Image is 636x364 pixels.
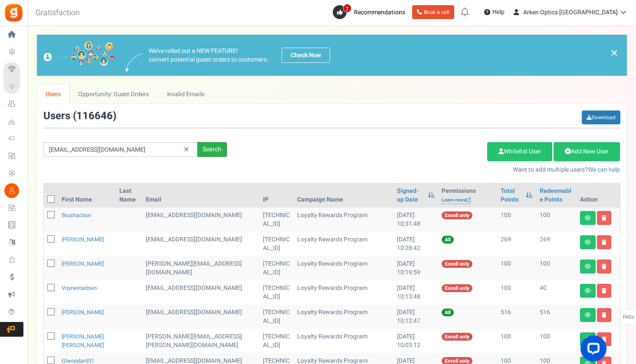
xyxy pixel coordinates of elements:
th: IP [259,183,294,208]
i: Delete user [602,312,606,318]
span: Enroll only [442,260,472,268]
span: All [442,236,454,244]
td: [DATE] 10:31:48 [393,208,438,232]
a: We can help [588,165,620,174]
td: 269 [536,232,577,256]
span: All [442,309,454,316]
td: 269 [497,232,536,256]
span: Enroll only [442,284,472,292]
a: Users [37,84,70,104]
a: [PERSON_NAME].[PERSON_NAME] [62,332,105,349]
td: Loyalty Rewards Program [294,280,393,305]
i: Delete user [602,240,606,245]
th: Last Name [116,183,142,208]
td: [TECHNICAL_ID] [259,329,294,353]
td: [DATE] 10:28:42 [393,232,438,256]
td: 100 [497,280,536,305]
a: Redeemable Points [540,187,573,204]
td: General [142,329,260,353]
i: View details [585,215,591,221]
h3: Users ( ) [43,110,116,122]
a: Total Points [501,187,521,204]
td: [TECHNICAL_ID] [259,280,294,305]
td: 100 [536,208,577,232]
td: General [142,256,260,280]
p: We've rolled out a NEW FEATURE! convert potential guest orders to customers. [149,47,269,64]
div: Search [197,142,227,157]
th: First Name [58,183,116,208]
td: [DATE] 10:03:12 [393,329,438,353]
span: 116646 [76,108,113,123]
td: 40 [536,280,577,305]
a: Whitelist User [487,142,552,161]
span: Recommendations [354,8,405,17]
th: Permissions [438,183,497,208]
td: General [142,280,260,305]
a: brushaction [62,211,91,219]
td: 100 [536,329,577,353]
a: Opportunity: Guest Orders [69,84,157,104]
span: Arken Optics [GEOGRAPHIC_DATA] [523,8,618,17]
a: [PERSON_NAME] [62,260,104,268]
th: Email [142,183,260,208]
a: Reset [180,142,193,157]
span: 2 [343,4,351,13]
span: Enroll only [442,211,472,219]
i: Delete user [602,215,606,221]
a: Book a call [412,5,454,19]
td: Loyalty Rewards Program [294,329,393,353]
i: View details [585,312,591,318]
input: Search by email or name [43,142,197,157]
a: Download [582,110,620,124]
td: Loyalty Rewards Program [294,208,393,232]
i: Delete user [602,288,606,293]
span: FAQs [623,309,634,325]
a: Check Now [282,48,330,63]
i: View details [585,288,591,293]
a: [PERSON_NAME] [62,308,104,316]
td: 516 [497,305,536,329]
a: × [610,48,618,58]
td: [EMAIL_ADDRESS][DOMAIN_NAME] [142,232,260,256]
i: Delete user [602,264,606,269]
a: Invalid Emails [158,84,213,104]
a: Learn more [442,197,471,204]
td: 100 [536,256,577,280]
p: Want to add multiple users? [240,166,620,174]
a: Add New User [554,142,620,161]
td: General [142,208,260,232]
a: [PERSON_NAME] [62,235,104,244]
td: 100 [497,329,536,353]
th: Campaign Name [294,183,393,208]
td: 100 [497,208,536,232]
td: [EMAIL_ADDRESS][DOMAIN_NAME] [142,305,260,329]
a: 2 Recommendations [333,5,409,19]
span: Help [490,8,505,16]
td: Loyalty Rewards Program [294,232,393,256]
td: Loyalty Rewards Program [294,305,393,329]
img: images [43,41,115,69]
a: Signed-up Date [397,187,423,204]
span: Enroll only [442,333,472,341]
td: Loyalty Rewards Program [294,256,393,280]
h3: Gratisfaction [26,4,89,22]
td: [TECHNICAL_ID] [259,232,294,256]
a: voynemadsen [62,284,97,292]
td: 100 [497,256,536,280]
td: [TECHNICAL_ID] [259,208,294,232]
img: Gratisfaction [4,3,23,23]
td: [DATE] 10:19:59 [393,256,438,280]
td: 516 [536,305,577,329]
img: images [126,54,142,72]
td: [TECHNICAL_ID] [259,256,294,280]
a: Help [481,5,508,19]
i: View details [585,264,591,269]
td: [TECHNICAL_ID] [259,305,294,329]
td: [DATE] 10:13:48 [393,280,438,305]
th: Action [577,183,620,208]
td: [DATE] 10:12:47 [393,305,438,329]
i: View details [585,240,591,245]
